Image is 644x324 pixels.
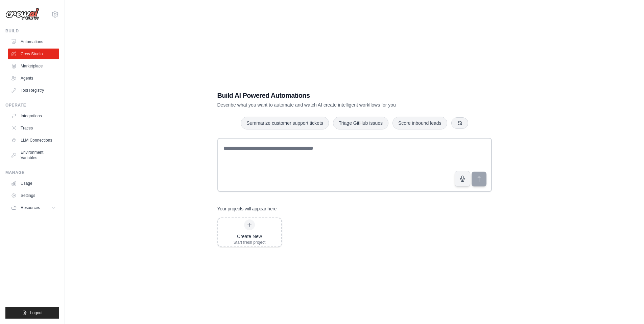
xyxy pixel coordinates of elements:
h3: Your projects will appear here [217,205,277,212]
a: Crew Studio [8,49,59,59]
button: Logout [5,307,59,319]
a: Environment Variables [8,147,59,163]
button: Resources [8,202,59,213]
button: Get new suggestions [451,117,468,129]
button: Click to speak your automation idea [455,171,470,186]
div: Manage [5,170,59,175]
span: Logout [30,310,43,316]
div: Create New [234,233,266,240]
a: Marketplace [8,61,59,71]
button: Triage GitHub issues [333,117,388,129]
a: Agents [8,73,59,84]
p: Describe what you want to automate and watch AI create intelligent workflows for you [217,101,445,108]
h1: Build AI Powered Automations [217,91,445,100]
button: Score inbound leads [392,117,447,129]
a: Tool Registry [8,85,59,96]
a: Usage [8,178,59,189]
a: LLM Connections [8,135,59,146]
div: Build [5,28,59,34]
a: Traces [8,123,59,134]
span: Resources [21,205,40,210]
a: Automations [8,36,59,47]
a: Settings [8,190,59,201]
button: Summarize customer support tickets [241,117,329,129]
a: Integrations [8,111,59,121]
div: Operate [5,102,59,108]
div: Start fresh project [234,240,266,245]
img: Logo [5,8,39,21]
